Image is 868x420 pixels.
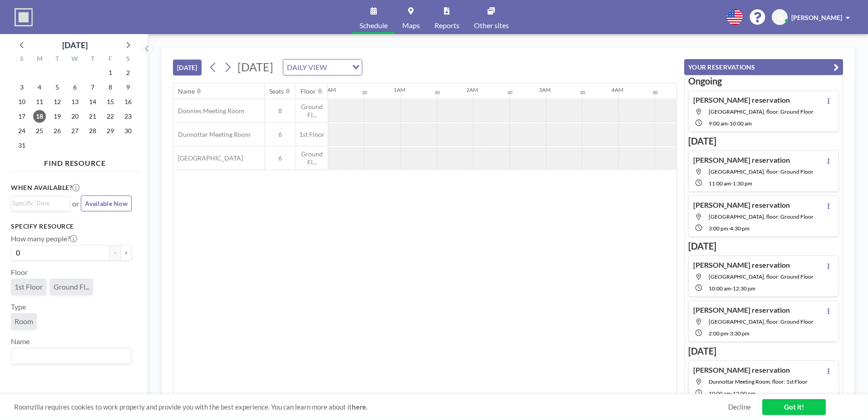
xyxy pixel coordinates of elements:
span: Ground Fl... [296,103,328,119]
span: - [731,390,733,397]
span: Roomzilla requires cookies to work properly and provide you with the best experience. You can lea... [14,403,728,411]
span: Available Now [85,200,128,207]
span: 12:00 PM [733,390,755,397]
div: 30 [507,90,513,95]
a: Decline [728,403,751,411]
span: Loirston Meeting Room, floor: Ground Floor [709,213,814,220]
span: Sunday, August 24, 2025 [15,125,28,137]
span: [GEOGRAPHIC_DATA] [173,154,243,162]
span: - [728,120,730,127]
div: 3AM [539,86,551,93]
span: 1st Floor [15,282,43,291]
h3: Specify resource [11,222,132,230]
div: M [31,54,49,65]
div: W [66,54,84,65]
span: Doonies Meeting Room [173,107,244,115]
h4: [PERSON_NAME] reservation [693,305,790,315]
span: Saturday, August 16, 2025 [122,95,134,108]
h4: [PERSON_NAME] reservation [693,200,790,210]
span: Sunday, August 3, 2025 [15,81,28,94]
span: Sunday, August 31, 2025 [15,139,28,152]
span: Wednesday, August 20, 2025 [69,110,81,123]
span: Tuesday, August 26, 2025 [51,125,64,137]
div: T [84,54,101,65]
span: Wednesday, August 13, 2025 [69,95,81,108]
h4: [PERSON_NAME] reservation [693,155,790,165]
span: Wednesday, August 6, 2025 [69,81,81,94]
span: SI [777,13,783,21]
span: Sunday, August 10, 2025 [15,95,28,108]
span: Wednesday, August 27, 2025 [69,125,81,137]
button: Available Now [81,195,132,211]
span: 1st Floor [296,130,328,139]
span: 2:00 PM [709,330,728,337]
span: 4:30 PM [730,225,750,232]
div: Search for option [11,348,131,364]
label: Name [11,337,30,346]
h4: [PERSON_NAME] reservation [693,260,790,270]
div: 1AM [394,86,405,93]
label: Floor [11,268,28,277]
div: Seats [269,87,284,95]
h3: [DATE] [688,345,839,357]
span: - [731,285,733,292]
span: 11:00 AM [709,180,731,187]
span: Tuesday, August 12, 2025 [51,95,64,108]
span: 9:00 AM [709,120,728,127]
span: 6 [265,154,296,162]
span: Reports [434,22,459,29]
div: Name [178,87,195,95]
span: Monday, August 25, 2025 [33,125,46,137]
h4: [PERSON_NAME] reservation [693,95,790,105]
button: + [121,245,132,260]
span: 3:30 PM [730,330,750,337]
span: Thursday, August 21, 2025 [86,110,99,123]
span: or [72,199,79,208]
span: Thursday, August 14, 2025 [86,95,99,108]
button: [DATE] [173,60,202,75]
h4: FIND RESOURCE [11,155,139,168]
h3: [DATE] [688,135,839,147]
span: 1:30 PM [733,180,752,187]
input: Search for option [12,198,65,208]
h3: [DATE] [688,240,839,252]
div: 30 [362,90,367,95]
button: - [110,245,121,260]
span: 10:00 AM [709,390,731,397]
span: Monday, August 4, 2025 [33,81,46,94]
span: Friday, August 15, 2025 [104,95,117,108]
span: Tuesday, August 5, 2025 [51,81,64,94]
div: 30 [580,90,585,95]
span: 10:00 AM [709,285,731,292]
span: Thursday, August 7, 2025 [86,81,99,94]
span: DAILY VIEW [285,61,329,73]
div: 12AM [321,86,336,93]
div: S [13,54,31,65]
div: Search for option [283,60,362,75]
span: [DATE] [237,60,273,74]
span: - [728,330,730,337]
span: Room [15,317,33,326]
div: T [49,54,66,65]
div: 30 [434,90,440,95]
span: Loirston Meeting Room, floor: Ground Floor [709,168,814,175]
span: [PERSON_NAME] [791,14,842,21]
label: Type [11,302,26,311]
span: Loirston Meeting Room, floor: Ground Floor [709,318,814,325]
span: Ground Fl... [54,282,89,291]
div: 30 [652,90,658,95]
div: S [119,54,137,65]
span: Friday, August 29, 2025 [104,125,117,137]
span: Monday, August 11, 2025 [33,95,46,108]
span: 12:30 PM [733,285,755,292]
img: organization-logo [15,8,33,26]
div: Search for option [11,196,70,210]
span: Dunnottar Meeting Room, floor: 1st Floor [709,378,808,385]
span: 8 [265,107,296,115]
span: Sunday, August 17, 2025 [15,110,28,123]
div: F [101,54,119,65]
span: Saturday, August 23, 2025 [122,110,134,123]
span: Schedule [360,22,388,29]
span: Thursday, August 28, 2025 [86,125,99,137]
div: Floor [301,87,316,95]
